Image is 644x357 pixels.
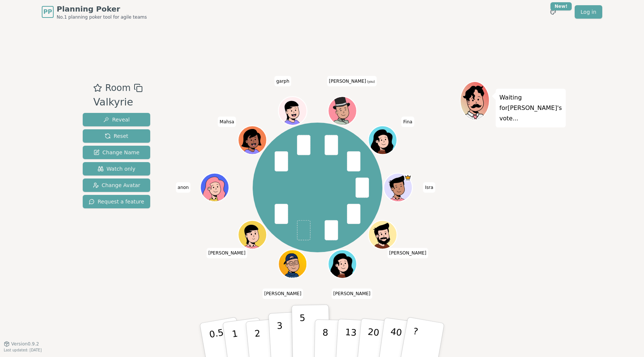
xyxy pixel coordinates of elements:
[83,129,150,143] button: Reset
[98,165,136,173] span: Watch only
[83,195,150,208] button: Request a feature
[43,7,52,16] span: PP
[206,248,247,258] span: Click to change your name
[499,92,562,124] p: Waiting for [PERSON_NAME] 's vote...
[4,341,39,347] button: Version0.9.2
[4,348,42,352] span: Last updated: [DATE]
[404,174,411,181] span: Isra is the host
[93,95,142,110] div: Valkyrie
[575,5,602,19] a: Log in
[327,76,377,86] span: Click to change your name
[83,113,150,126] button: Reveal
[274,76,291,86] span: Click to change your name
[11,341,39,347] span: Version 0.9.2
[89,198,144,205] span: Request a feature
[94,149,139,156] span: Change Name
[105,132,128,140] span: Reset
[105,81,130,95] span: Room
[103,116,130,123] span: Reveal
[57,4,147,14] span: Planning Poker
[218,117,236,127] span: Click to change your name
[387,248,428,258] span: Click to change your name
[300,313,306,353] p: 5
[83,146,150,159] button: Change Name
[546,5,560,19] button: New!
[176,182,191,193] span: Click to change your name
[83,162,150,176] button: Watch only
[83,178,150,192] button: Change Avatar
[423,182,435,193] span: Click to change your name
[93,81,102,95] button: Add as favourite
[93,181,141,189] span: Change Avatar
[550,2,572,10] div: New!
[57,14,147,20] span: No.1 planning poker tool for agile teams
[262,288,303,299] span: Click to change your name
[401,117,414,127] span: Click to change your name
[366,80,375,83] span: (you)
[42,4,147,20] a: PPPlanning PokerNo.1 planning poker tool for agile teams
[329,98,356,124] button: Click to change your avatar
[331,288,372,299] span: Click to change your name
